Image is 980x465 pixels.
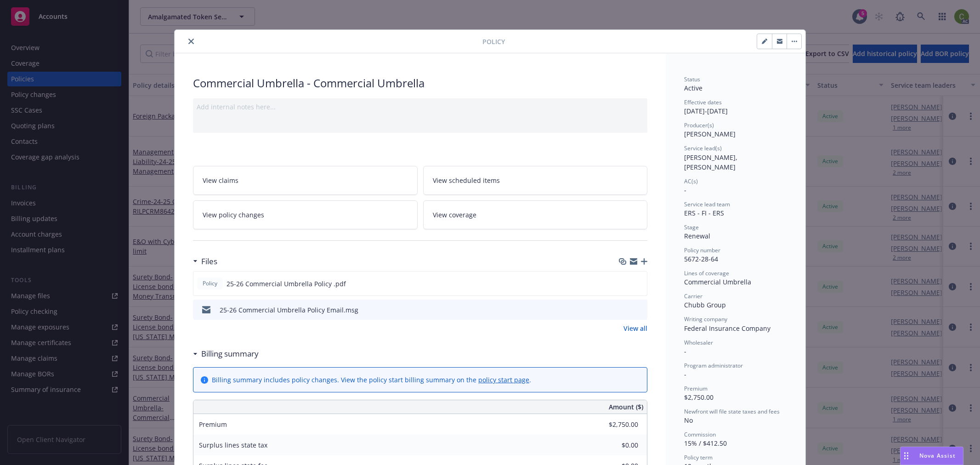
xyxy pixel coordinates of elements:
input: 0.00 [584,438,644,452]
span: View claims [203,176,238,185]
span: Lines of coverage [684,269,729,277]
span: Renewal [684,232,710,240]
span: $2,750.00 [684,393,714,402]
span: - [684,186,686,194]
span: Program administrator [684,362,743,369]
span: Nova Assist [919,452,956,459]
a: View coverage [423,200,648,229]
div: Commercial Umbrella - Commercial Umbrella [193,75,647,91]
button: preview file [635,305,644,315]
span: Service lead team [684,200,730,208]
div: [DATE] - [DATE] [684,98,787,116]
div: Drag to move [901,447,912,465]
span: Newfront will file state taxes and fees [684,408,780,415]
div: Billing summary [193,348,259,360]
button: close [186,36,197,47]
span: ERS - FI - ERS [684,209,724,217]
span: Service lead(s) [684,144,722,152]
span: 25-26 Commercial Umbrella Policy .pdf [227,279,346,289]
span: Producer(s) [684,121,714,129]
h3: Billing summary [201,348,259,360]
span: Surplus lines state tax [199,441,267,449]
div: 25-26 Commercial Umbrella Policy Email.msg [220,305,358,315]
button: download file [620,279,628,289]
button: preview file [635,279,643,289]
span: Premium [684,385,708,392]
span: View scheduled items [433,176,500,185]
span: Chubb Group [684,301,726,309]
a: policy start page [478,375,529,384]
span: Wholesaler [684,339,713,346]
span: Active [684,84,702,92]
button: Nova Assist [900,447,963,465]
span: [PERSON_NAME], [PERSON_NAME] [684,153,739,171]
span: View policy changes [203,210,264,220]
a: View all [623,323,647,333]
a: View scheduled items [423,166,648,195]
span: Premium [199,420,227,429]
div: Add internal notes here... [197,102,644,112]
span: 15% / $412.50 [684,439,727,448]
span: Carrier [684,292,702,300]
span: Stage [684,223,699,231]
span: View coverage [433,210,476,220]
span: 5672-28-64 [684,255,718,263]
a: View policy changes [193,200,418,229]
div: Files [193,255,217,267]
span: Status [684,75,700,83]
span: Policy number [684,246,720,254]
span: No [684,416,693,425]
span: Policy [482,37,505,46]
span: Federal Insurance Company [684,324,770,333]
span: [PERSON_NAME] [684,130,736,138]
span: Writing company [684,315,727,323]
a: View claims [193,166,418,195]
span: AC(s) [684,177,698,185]
span: - [684,370,686,379]
span: Policy term [684,454,713,461]
div: Commercial Umbrella [684,277,787,287]
button: download file [621,305,628,315]
span: Commission [684,431,716,438]
h3: Files [201,255,217,267]
input: 0.00 [584,418,644,431]
div: Billing summary includes policy changes. View the policy start billing summary on the . [212,375,531,385]
span: - [684,347,686,356]
span: Policy [201,279,219,288]
span: Amount ($) [609,402,643,412]
span: Effective dates [684,98,722,106]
